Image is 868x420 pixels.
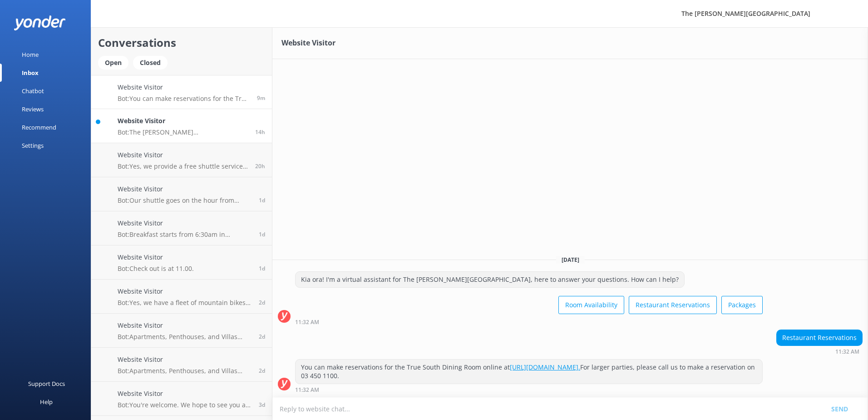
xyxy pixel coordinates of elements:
div: Home [22,45,39,64]
strong: 11:32 AM [835,349,859,355]
div: Kia ora! I'm a virtual assistant for The [PERSON_NAME][GEOGRAPHIC_DATA], here to answer your ques... [296,272,684,287]
p: Bot: The [PERSON_NAME][GEOGRAPHIC_DATA] offers a variety of holiday packages tailored to differen... [118,128,248,136]
div: Sep 07 2025 11:32am (UTC +12:00) Pacific/Auckland [295,386,763,393]
div: Reviews [22,100,44,118]
h2: Conversations [98,34,265,51]
div: You can make reservations for the True South Dining Room online at For larger parties, please cal... [296,360,762,384]
a: Open [98,57,133,67]
span: Sep 06 2025 09:40pm (UTC +12:00) Pacific/Auckland [255,128,265,136]
div: Sep 07 2025 11:32am (UTC +12:00) Pacific/Auckland [295,319,763,325]
span: Sep 05 2025 02:49pm (UTC +12:00) Pacific/Auckland [259,265,265,272]
a: Website VisitorBot:You're welcome. We hope to see you at The [PERSON_NAME][GEOGRAPHIC_DATA] soon!3d [91,382,272,416]
a: Website VisitorBot:Our shuttle goes on the hour from 8:00am, returning at 15 minutes past the hou... [91,177,272,211]
p: Bot: Apartments, Penthouses, and Villas have washing machines and dryers. Additionally, there is ... [118,333,252,341]
h3: Website Visitor [281,37,335,49]
img: yonder-white-logo.png [14,15,66,30]
p: Bot: Breakfast starts from 6:30am in Summer and Spring and from 7:00am in Autumn and Winter. [118,230,252,239]
p: Bot: Our shuttle goes on the hour from 8:00am, returning at 15 minutes past the hour until 10:15p... [118,196,252,205]
h4: Website Visitor [118,218,252,228]
div: Chatbot [22,82,44,100]
a: Website VisitorBot:Yes, we have a fleet of mountain bikes available for rent, perfect for explori... [91,280,272,314]
div: Help [40,393,53,411]
button: Room Availability [558,296,624,314]
h4: Website Visitor [118,389,252,399]
div: Closed [133,56,168,70]
span: Sep 07 2025 11:32am (UTC +12:00) Pacific/Auckland [257,94,265,102]
strong: 11:32 AM [295,320,319,325]
p: Bot: Check out is at 11.00. [118,265,194,273]
div: Support Docs [28,375,65,393]
h4: Website Visitor [118,252,194,262]
span: Sep 04 2025 01:34am (UTC +12:00) Pacific/Auckland [259,401,265,409]
h4: Website Visitor [118,150,248,160]
a: Website VisitorBot:The [PERSON_NAME][GEOGRAPHIC_DATA] offers a variety of holiday packages tailor... [91,109,272,143]
a: Website VisitorBot:Yes, we provide a free shuttle service to town. It departs on the hour from 8:... [91,143,272,177]
span: Sep 05 2025 11:06am (UTC +12:00) Pacific/Auckland [259,299,265,306]
button: Restaurant Reservations [629,296,717,314]
button: Packages [721,296,763,314]
h4: Website Visitor [118,116,248,126]
a: Closed [133,57,172,67]
span: Sep 05 2025 11:59pm (UTC +12:00) Pacific/Auckland [259,196,265,204]
h4: Website Visitor [118,82,250,92]
p: Bot: Apartments, Penthouses, and Villas have washing machines and dryers. There is also a public ... [118,367,252,375]
span: Sep 04 2025 04:13pm (UTC +12:00) Pacific/Auckland [259,333,265,340]
div: Recommend [22,118,56,136]
div: Sep 07 2025 11:32am (UTC +12:00) Pacific/Auckland [776,348,863,355]
div: Restaurant Reservations [777,330,862,345]
a: Website VisitorBot:Apartments, Penthouses, and Villas have washing machines and dryers. Additiona... [91,314,272,348]
a: Website VisitorBot:Apartments, Penthouses, and Villas have washing machines and dryers. There is ... [91,348,272,382]
span: Sep 06 2025 02:49pm (UTC +12:00) Pacific/Auckland [255,162,265,170]
a: Website VisitorBot:Check out is at 11.00.1d [91,245,272,280]
a: [URL][DOMAIN_NAME]. [510,363,580,371]
h4: Website Visitor [118,320,252,330]
p: Bot: You're welcome. We hope to see you at The [PERSON_NAME][GEOGRAPHIC_DATA] soon! [118,401,252,409]
h4: Website Visitor [118,286,252,296]
div: Settings [22,136,44,155]
div: Open [98,56,128,70]
p: Bot: You can make reservations for the True South Dining Room online at [URL][DOMAIN_NAME]. For l... [118,95,250,103]
a: Website VisitorBot:Breakfast starts from 6:30am in Summer and Spring and from 7:00am in Autumn an... [91,211,272,245]
span: Sep 04 2025 03:52pm (UTC +12:00) Pacific/Auckland [259,367,265,375]
h4: Website Visitor [118,355,252,365]
h4: Website Visitor [118,184,252,194]
a: Website VisitorBot:You can make reservations for the True South Dining Room online at [URL][DOMAI... [91,75,272,109]
strong: 11:32 AM [295,387,319,393]
p: Bot: Yes, we provide a free shuttle service to town. It departs on the hour from 8:00am and retur... [118,162,248,170]
div: Inbox [22,64,39,82]
span: Sep 05 2025 10:38pm (UTC +12:00) Pacific/Auckland [259,230,265,238]
span: [DATE] [556,256,585,264]
p: Bot: Yes, we have a fleet of mountain bikes available for rent, perfect for exploring [GEOGRAPHIC... [118,299,252,307]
